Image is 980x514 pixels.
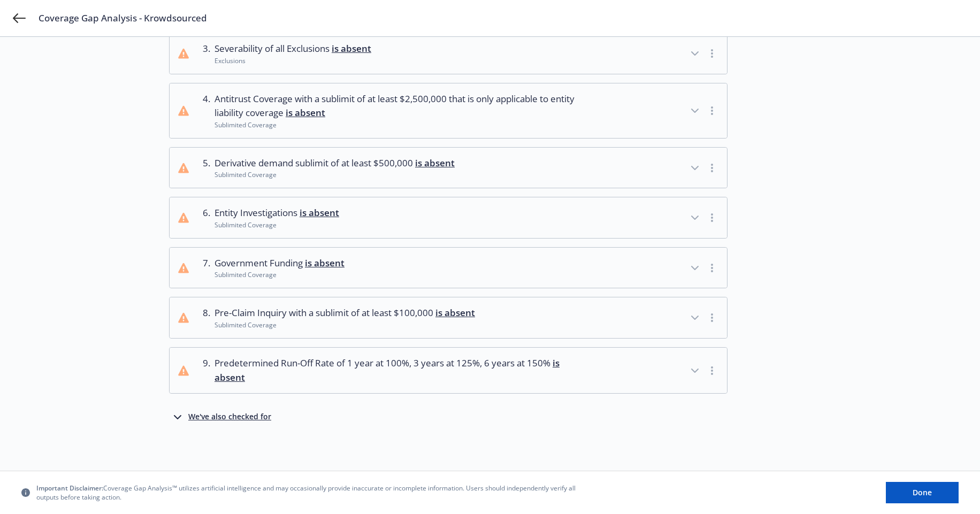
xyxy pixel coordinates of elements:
[197,256,210,280] div: 7 .
[215,270,344,279] div: Sublimited Coverage
[170,348,727,393] button: 9.Predetermined Run-Off Rate of 1 year at 100%, 3 years at 125%, 6 years at 150% is absent
[170,197,727,238] button: 6.Entity Investigations is absentSublimited Coverage
[215,156,455,170] span: Derivative demand sublimit of at least $500,000
[215,42,371,56] span: Severability of all Exclusions
[36,484,103,493] span: Important Disclaimer:
[197,206,210,229] div: 6 .
[170,297,727,338] button: 8.Pre-Claim Inquiry with a sublimit of at least $100,000 is absentSublimited Coverage
[332,42,371,55] span: is absent
[39,12,207,25] span: Coverage Gap Analysis - Krowdsourced
[415,157,455,169] span: is absent
[215,256,344,270] span: Government Funding
[305,257,344,269] span: is absent
[300,206,339,219] span: is absent
[197,356,210,385] div: 9 .
[36,484,582,502] span: Coverage Gap Analysis™ utilizes artificial intelligence and may occasionally provide inaccurate o...
[215,92,584,120] span: Antitrust Coverage with a sublimit of at least $2,500,000 that is only applicable to entity liabi...
[435,306,475,319] span: is absent
[170,148,727,188] button: 5.Derivative demand sublimit of at least $500,000 is absentSublimited Coverage
[913,487,932,497] span: Done
[197,156,210,180] div: 5 .
[215,206,339,220] span: Entity Investigations
[170,83,727,138] button: 4.Antitrust Coverage with a sublimit of at least $2,500,000 that is only applicable to entity lia...
[170,248,727,288] button: 7.Government Funding is absentSublimited Coverage
[215,356,584,385] span: Predetermined Run-Off Rate of 1 year at 100%, 3 years at 125%, 6 years at 150%
[215,357,560,383] span: is absent
[215,320,475,329] div: Sublimited Coverage
[197,92,210,129] div: 4 .
[886,482,959,503] button: Done
[197,42,210,65] div: 3 .
[215,120,584,129] div: Sublimited Coverage
[188,411,271,424] div: We've also checked for
[170,33,727,74] button: 3.Severability of all Exclusions is absentExclusions
[215,306,475,320] span: Pre-Claim Inquiry with a sublimit of at least $100,000
[215,220,339,229] div: Sublimited Coverage
[215,170,455,179] div: Sublimited Coverage
[197,306,210,329] div: 8 .
[171,411,271,424] button: We've also checked for
[215,56,371,65] div: Exclusions
[286,106,325,119] span: is absent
